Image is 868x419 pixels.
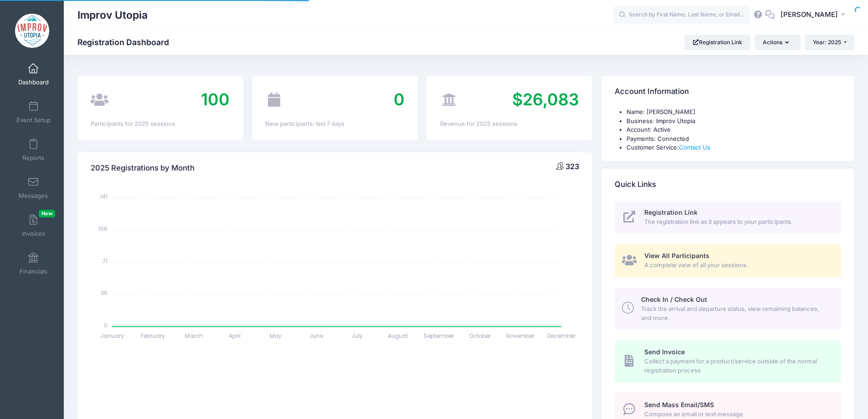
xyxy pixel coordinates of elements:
[627,143,841,152] li: Customer Service:
[15,14,49,48] img: Improv Utopia
[679,144,710,151] a: Contact Us
[627,117,841,126] li: Business: Improv Utopia
[627,125,841,134] li: Account: Active
[91,155,195,181] h4: 2025 Registrations by Month
[755,35,800,50] button: Actions
[641,295,707,303] span: Check In / Check Out
[91,119,230,129] div: Participants for 2025 sessions
[12,96,55,128] a: Event Setup
[565,162,579,171] span: 323
[781,10,838,20] span: [PERSON_NAME]
[185,332,203,340] tspan: March
[813,39,841,46] span: Year: 2025
[615,201,841,234] a: Registration Link The registration link as it appears to your participants.
[615,171,656,197] h4: Quick Links
[103,257,108,264] tspan: 71
[469,332,491,340] tspan: October
[22,154,44,162] span: Reports
[684,35,750,50] a: Registration Link
[77,5,148,26] h1: Improv Utopia
[265,119,404,129] div: New participants: last 7 days
[309,332,323,340] tspan: June
[615,79,689,105] h4: Account Information
[16,116,51,124] span: Event Setup
[98,225,108,233] tspan: 106
[440,119,579,129] div: Revenue for 2025 sessions
[12,210,55,242] a: InvoicesNew
[77,37,177,47] h1: Registration Dashboard
[104,321,108,329] tspan: 0
[644,410,831,419] span: Compose an email or text message.
[644,348,685,356] span: Send Invoice
[39,210,55,217] span: New
[613,6,750,24] input: Search by First Name, Last Name, or Email...
[19,192,48,200] span: Messages
[644,252,709,259] span: View All Participants
[641,305,831,322] span: Track the arrival and departure status, view remaining balances, and more.
[100,192,108,200] tspan: 141
[627,134,841,144] li: Payments: Connected
[12,58,55,90] a: Dashboard
[615,244,841,277] a: View All Participants A complete view of all your sessions.
[351,332,363,340] tspan: July
[12,134,55,166] a: Reports
[22,230,45,238] span: Invoices
[615,340,841,382] a: Send Invoice Collect a payment for a product/service outside of the normal registration process
[615,288,841,330] a: Check In / Check Out Track the arrival and departure status, view remaining balances, and more.
[20,268,47,275] span: Financials
[394,89,405,109] span: 0
[512,89,579,109] span: $26,083
[644,208,698,216] span: Registration Link
[627,108,841,117] li: Name: [PERSON_NAME]
[775,5,854,26] button: [PERSON_NAME]
[388,332,408,340] tspan: August
[141,332,165,340] tspan: February
[101,289,108,297] tspan: 35
[644,217,831,227] span: The registration link as it appears to your participants.
[201,89,230,109] span: 100
[424,332,454,340] tspan: September
[270,332,282,340] tspan: May
[644,357,831,375] span: Collect a payment for a product/service outside of the normal registration process
[644,261,831,270] span: A complete view of all your sessions.
[805,35,854,50] button: Year: 2025
[12,172,55,204] a: Messages
[100,332,124,340] tspan: January
[18,78,49,86] span: Dashboard
[547,332,576,340] tspan: December
[644,401,714,409] span: Send Mass Email/SMS
[12,248,55,279] a: Financials
[229,332,241,340] tspan: April
[506,332,535,340] tspan: November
